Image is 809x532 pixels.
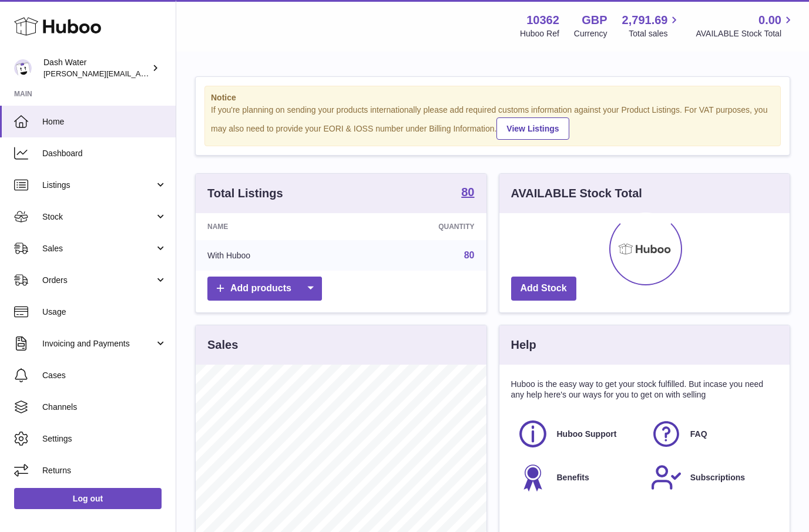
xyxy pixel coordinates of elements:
a: Subscriptions [650,462,772,493]
span: FAQ [690,429,707,440]
a: Add products [207,277,322,301]
span: Orders [42,275,155,286]
h3: Help [511,337,536,353]
span: Invoicing and Payments [42,338,155,349]
span: Returns [42,465,167,476]
span: Listings [42,180,155,191]
p: Huboo is the easy way to get your stock fulfilled. But incase you need any help here's our ways f... [511,379,778,401]
a: Huboo Support [517,418,639,450]
a: Log out [14,488,162,509]
div: Huboo Ref [520,28,559,39]
a: 0.00 AVAILABLE Stock Total [696,12,795,39]
span: Benefits [557,472,589,483]
a: Add Stock [511,277,576,301]
div: Dash Water [43,57,149,79]
span: Home [42,116,167,127]
span: 0.00 [758,12,781,28]
strong: 80 [461,186,474,198]
strong: Notice [211,92,774,103]
th: Quantity [349,213,486,240]
h3: AVAILABLE Stock Total [511,186,642,201]
span: Settings [42,433,167,445]
a: Benefits [517,462,639,493]
strong: GBP [582,12,607,28]
h3: Sales [207,337,238,353]
span: Subscriptions [690,472,745,483]
h3: Total Listings [207,186,283,201]
div: Currency [574,28,607,39]
a: 80 [464,250,475,260]
div: If you're planning on sending your products internationally please add required customs informati... [211,105,774,140]
a: FAQ [650,418,772,450]
a: View Listings [496,117,569,140]
img: james@dash-water.com [14,59,32,77]
th: Name [196,213,349,240]
span: Channels [42,402,167,413]
span: [PERSON_NAME][EMAIL_ADDRESS][DOMAIN_NAME] [43,69,236,78]
span: Stock [42,211,155,223]
span: Dashboard [42,148,167,159]
a: 2,791.69 Total sales [622,12,682,39]
td: With Huboo [196,240,349,271]
span: Cases [42,370,167,381]
span: Sales [42,243,155,254]
a: 80 [461,186,474,200]
span: AVAILABLE Stock Total [696,28,795,39]
span: Huboo Support [557,429,617,440]
span: Usage [42,307,167,318]
span: 2,791.69 [622,12,668,28]
strong: 10362 [526,12,559,28]
span: Total sales [629,28,681,39]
